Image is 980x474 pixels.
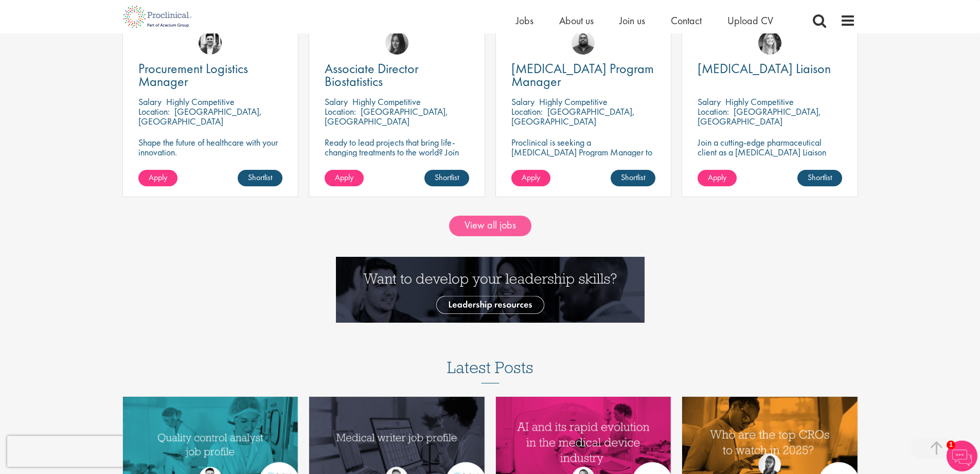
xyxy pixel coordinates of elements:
img: Edward Little [199,31,222,55]
a: [MEDICAL_DATA] Program Manager [511,62,656,88]
a: Shortlist [611,170,655,186]
span: Salary [325,96,348,108]
p: Join a cutting-edge pharmaceutical client as a [MEDICAL_DATA] Liaison (PEL) where your precision ... [698,137,842,186]
img: Manon Fuller [758,31,781,55]
a: Apply [511,170,550,186]
img: Want to develop your leadership skills? See our Leadership Resources [336,257,645,323]
a: Associate Director Biostatistics [325,62,469,88]
span: Procurement Logistics Manager [138,60,248,90]
span: Location: [511,106,543,117]
span: Location: [138,106,170,117]
a: Apply [138,170,177,186]
span: Associate Director Biostatistics [325,60,419,90]
span: Salary [511,96,534,108]
span: [MEDICAL_DATA] Liaison [698,60,831,77]
a: Shortlist [424,170,469,186]
span: Apply [522,172,540,183]
img: Ashley Bennett [572,31,595,55]
p: Highly Competitive [166,96,235,108]
p: Proclinical is seeking a [MEDICAL_DATA] Program Manager to join our client's team for an exciting... [511,137,656,196]
span: Salary [698,96,721,108]
span: Location: [325,106,356,117]
p: Highly Competitive [725,96,794,108]
a: View all jobs [449,216,531,236]
span: [MEDICAL_DATA] Program Manager [511,60,654,90]
a: About us [559,14,594,27]
a: Join us [619,14,645,27]
a: Apply [325,170,364,186]
span: Apply [335,172,353,183]
a: [MEDICAL_DATA] Liaison [698,62,842,75]
a: Shortlist [797,170,842,186]
p: Shape the future of healthcare with your innovation. [138,137,283,157]
a: Want to develop your leadership skills? See our Leadership Resources [336,283,645,294]
p: Highly Competitive [539,96,608,108]
p: Highly Competitive [352,96,421,108]
a: Upload CV [727,14,773,27]
a: Apply [698,170,737,186]
a: Contact [671,14,702,27]
iframe: reCAPTCHA [7,436,139,467]
a: Shortlist [238,170,282,186]
p: [GEOGRAPHIC_DATA], [GEOGRAPHIC_DATA] [698,106,821,127]
span: Location: [698,106,729,117]
a: Jobs [516,14,533,27]
p: [GEOGRAPHIC_DATA], [GEOGRAPHIC_DATA] [325,106,448,127]
span: Salary [138,96,162,108]
p: Ready to lead projects that bring life-changing treatments to the world? Join our client at the f... [325,137,469,186]
img: Heidi Hennigan [385,31,408,55]
h3: Latest Posts [447,359,533,383]
p: [GEOGRAPHIC_DATA], [GEOGRAPHIC_DATA] [511,106,635,127]
img: Chatbot [947,441,977,471]
span: Apply [708,172,726,183]
span: 1 [947,441,955,449]
span: Apply [149,172,167,183]
p: [GEOGRAPHIC_DATA], [GEOGRAPHIC_DATA] [138,106,262,127]
a: Procurement Logistics Manager [138,62,283,88]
